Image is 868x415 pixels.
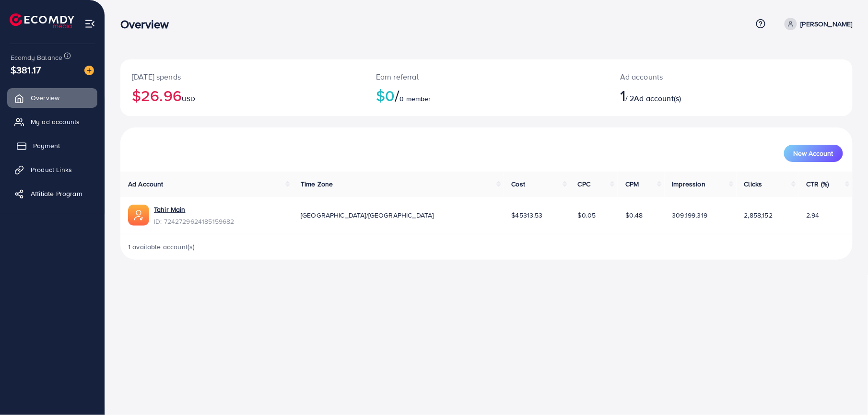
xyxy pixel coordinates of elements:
[132,71,353,82] p: [DATE] spends
[376,86,597,104] h2: $0
[182,94,195,104] span: USD
[801,18,853,30] p: [PERSON_NAME]
[672,210,708,220] span: 309,199,319
[154,205,186,214] a: Tahir Main
[620,86,780,104] h2: / 2
[84,66,94,75] img: image
[620,71,780,82] p: Ad accounts
[620,84,625,106] span: 1
[784,145,843,162] button: New Account
[744,179,762,189] span: Clicks
[512,179,526,189] span: Cost
[11,63,41,77] span: $381.17
[7,160,97,179] a: Product Links
[400,94,431,104] span: 0 member
[578,179,590,189] span: CPC
[31,117,80,127] span: My ad accounts
[794,150,833,157] span: New Account
[31,165,72,174] span: Product Links
[31,189,82,198] span: Affiliate Program
[132,86,353,104] h2: $26.96
[31,93,59,103] span: Overview
[634,93,681,104] span: Ad account(s)
[376,71,597,82] p: Earn referral
[625,210,643,220] span: $0.48
[395,84,399,106] span: /
[120,17,176,31] h3: Overview
[154,217,235,226] span: ID: 7242729624185159682
[512,210,543,220] span: $45313.53
[301,179,333,189] span: Time Zone
[807,179,829,189] span: CTR (%)
[7,184,97,203] a: Affiliate Program
[7,112,97,131] a: My ad accounts
[128,242,195,252] span: 1 available account(s)
[744,210,773,220] span: 2,858,152
[128,179,164,189] span: Ad Account
[578,210,596,220] span: $0.05
[11,53,62,62] span: Ecomdy Balance
[7,88,97,107] a: Overview
[672,179,706,189] span: Impression
[84,18,95,29] img: menu
[33,141,60,150] span: Payment
[625,179,639,189] span: CPM
[781,18,853,30] a: [PERSON_NAME]
[128,205,149,226] img: ic-ads-acc.e4c84228.svg
[807,210,820,220] span: 2.94
[301,210,434,220] span: [GEOGRAPHIC_DATA]/[GEOGRAPHIC_DATA]
[7,136,97,155] a: Payment
[10,13,74,28] img: logo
